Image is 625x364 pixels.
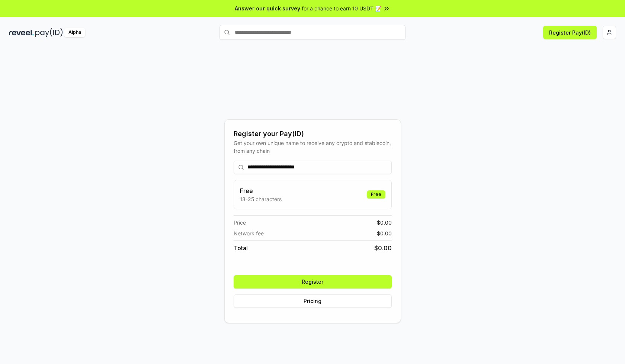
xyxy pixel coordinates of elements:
div: Alpha [64,28,85,37]
div: Free [367,190,385,199]
div: Get your own unique name to receive any crypto and stablecoin, from any chain [234,139,392,155]
button: Register Pay(ID) [543,26,597,39]
span: Network fee [234,229,264,237]
button: Register [234,275,392,289]
button: Pricing [234,294,392,308]
span: Price [234,219,246,226]
span: Total [234,244,248,252]
span: $ 0.00 [374,244,392,252]
span: for a chance to earn 10 USDT 📝 [302,4,381,12]
span: $ 0.00 [377,219,392,226]
h3: Free [240,186,282,195]
div: Register your Pay(ID) [234,129,392,139]
span: $ 0.00 [377,229,392,237]
img: reveel_dark [9,28,34,37]
img: pay_id [35,28,63,37]
p: 13-25 characters [240,195,282,203]
span: Answer our quick survey [235,4,300,12]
